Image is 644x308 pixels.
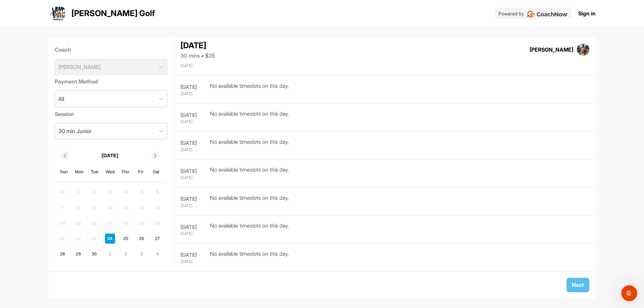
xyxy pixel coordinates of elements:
div: [DATE] [180,147,208,153]
label: Coach [55,46,168,54]
div: Choose Monday, September 29th, 2025 [73,249,83,259]
a: Sign in [578,9,596,17]
div: 30 mins • $35 [180,52,215,60]
div: Not available Thursday, September 11th, 2025 [121,202,131,212]
div: [DATE] [180,195,208,203]
div: No available timeslots on this day. [210,138,289,153]
div: Not available Monday, September 15th, 2025 [73,218,83,228]
div: Not available Sunday, August 31st, 2025 [57,187,67,197]
div: Choose Tuesday, September 30th, 2025 [89,249,99,259]
div: Not available Saturday, September 20th, 2025 [152,218,162,228]
div: [DATE] [180,112,208,119]
div: Sun [60,168,68,176]
div: [DATE] [180,203,208,209]
div: Not available Wednesday, September 10th, 2025 [105,202,115,212]
p: Powered by [498,10,524,17]
div: Choose Wednesday, October 1st, 2025 [105,249,115,259]
div: No available timeslots on this day. [210,110,289,125]
img: square_67b95d90d14622879c0c59f72079d0a0.jpg [577,43,590,56]
div: Not available Sunday, September 14th, 2025 [57,218,67,228]
div: Not available Tuesday, September 16th, 2025 [89,218,99,228]
div: Wed [106,168,114,176]
p: [DATE] [102,152,118,160]
div: Not available Thursday, September 4th, 2025 [121,187,131,197]
div: Choose Sunday, September 28th, 2025 [57,249,67,259]
div: 30 min Junior [58,127,91,135]
img: logo [50,5,66,21]
div: [DATE] [180,168,208,175]
div: Not available Sunday, September 21st, 2025 [57,234,67,244]
div: No available timeslots on this day. [210,222,289,237]
div: Choose Thursday, September 25th, 2025 [121,234,131,244]
div: Not available Saturday, September 13th, 2025 [152,202,162,212]
div: Not available Wednesday, September 3rd, 2025 [105,187,115,197]
div: Mon [75,168,84,176]
p: [PERSON_NAME] Golf [71,7,155,19]
div: month 2025-09 [57,186,163,260]
button: Next [567,278,589,292]
label: Session [55,110,168,118]
div: No available timeslots on this day. [210,166,289,181]
div: [DATE] [180,119,208,125]
div: [DATE] [180,259,208,265]
div: Not available Tuesday, September 9th, 2025 [89,202,99,212]
div: Not available Monday, September 8th, 2025 [73,202,83,212]
div: No available timeslots on this day. [210,250,289,265]
div: Not available Wednesday, September 17th, 2025 [105,218,115,228]
div: Fri [137,168,145,176]
div: [DATE] [180,63,208,69]
div: Choose Saturday, September 27th, 2025 [152,234,162,244]
div: Not available Friday, September 19th, 2025 [137,218,147,228]
div: All [58,95,64,103]
div: [DATE] [180,83,208,91]
div: [DATE] [180,231,208,237]
iframe: Intercom live chat [621,285,637,301]
div: [DATE] [180,139,208,147]
div: No available timeslots on this day. [210,194,289,209]
div: Not available Monday, September 22nd, 2025 [73,234,83,244]
div: Thu [121,168,130,176]
div: [DATE] [180,175,208,181]
div: Choose Thursday, October 2nd, 2025 [121,249,131,259]
div: Not available Friday, September 12th, 2025 [137,202,147,212]
div: Choose Wednesday, September 24th, 2025 [105,234,115,244]
div: Sat [152,168,160,176]
div: [DATE] [180,251,208,259]
div: Tue [90,168,99,176]
span: Next [572,282,584,288]
div: Not available Saturday, September 6th, 2025 [152,187,162,197]
div: [DATE] [180,91,208,97]
div: Not available Tuesday, September 23rd, 2025 [89,234,99,244]
div: Not available Tuesday, September 2nd, 2025 [89,187,99,197]
div: Choose Saturday, October 4th, 2025 [152,249,162,259]
label: Payment Method [55,77,168,85]
div: Not available Friday, September 5th, 2025 [137,187,147,197]
div: Not available Monday, September 1st, 2025 [73,187,83,197]
div: [PERSON_NAME] [530,46,573,54]
div: Choose Friday, October 3rd, 2025 [137,249,147,259]
div: Not available Sunday, September 7th, 2025 [57,202,67,212]
div: Choose Friday, September 26th, 2025 [137,234,147,244]
div: [DATE] [180,40,215,52]
div: Not available Thursday, September 18th, 2025 [121,218,131,228]
div: [DATE] [180,224,208,231]
div: No available timeslots on this day. [210,82,289,97]
img: CoachNow [527,11,568,17]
